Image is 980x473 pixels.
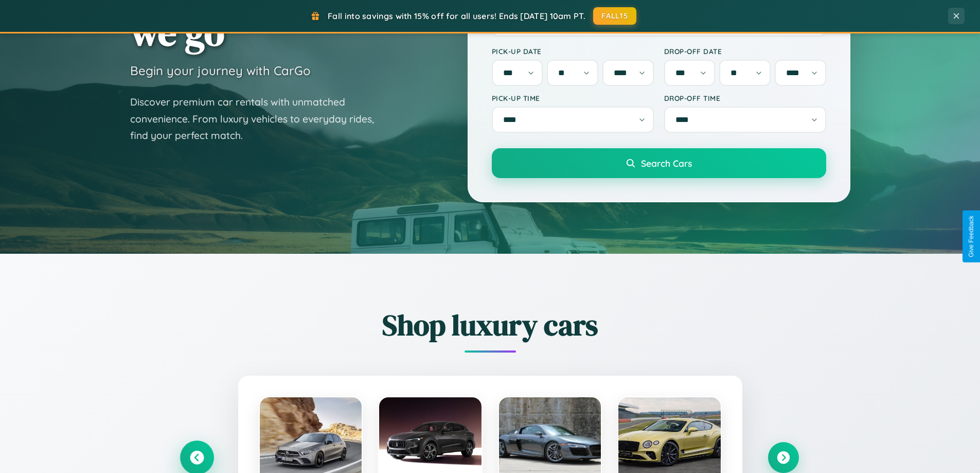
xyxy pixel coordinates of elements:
p: Discover premium car rentals with unmatched convenience. From luxury vehicles to everyday rides, ... [130,94,387,144]
div: Give Feedback [968,216,975,257]
button: Search Cars [492,148,826,178]
h3: Begin your journey with CarGo [130,63,311,78]
span: Fall into savings with 15% off for all users! Ends [DATE] 10am PT. [328,11,585,21]
h2: Shop luxury cars [182,305,799,345]
span: Search Cars [641,157,692,169]
label: Pick-up Date [492,47,654,56]
label: Pick-up Time [492,94,654,102]
button: FALL15 [593,7,636,25]
label: Drop-off Time [664,94,826,102]
label: Drop-off Date [664,47,826,56]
